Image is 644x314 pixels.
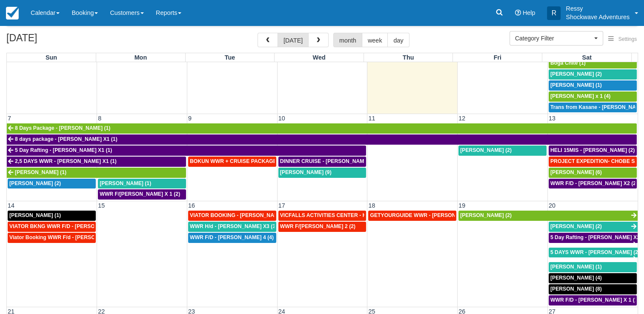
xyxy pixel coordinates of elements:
a: [PERSON_NAME] (1) [98,179,186,189]
span: [PERSON_NAME] (1) [100,180,151,186]
span: Thu [403,54,414,61]
a: [PERSON_NAME] (9) [278,168,366,178]
span: Mon [135,54,147,61]
span: [PERSON_NAME] (8) [550,286,602,292]
span: [PERSON_NAME] (1) [15,169,66,175]
span: 14 [7,202,15,209]
p: Shockwave Adventures [566,13,630,21]
button: week [362,33,388,47]
i: Help [515,10,521,16]
span: VIATOR BKNG WWR F/D - [PERSON_NAME] X 1 (1) [9,223,136,229]
a: WWR F/D - [PERSON_NAME] X 1 (1) [549,295,637,305]
span: GETYOURGUIDE WWR - [PERSON_NAME] X 9 (9) [370,212,492,218]
a: WWR F/D - [PERSON_NAME] X2 (2) [549,179,637,189]
a: [PERSON_NAME] (2) [458,211,638,221]
span: 8 Days Package - [PERSON_NAME] (1) [15,125,110,131]
a: WWR F/D - [PERSON_NAME] 4 (4) [188,233,276,243]
span: WWR F/D - [PERSON_NAME] X2 (2) [550,180,638,186]
span: DINNER CRUISE - [PERSON_NAME] X 1 (1) [280,158,386,164]
img: checkfront-main-nav-mini-logo.png [6,7,19,20]
span: 7 [7,115,12,122]
span: Help [523,9,535,16]
a: [PERSON_NAME] (4) [549,273,637,283]
span: 19 [458,202,466,209]
a: [PERSON_NAME] (2) [458,146,547,156]
span: WWR F/[PERSON_NAME] 2 (2) [280,223,355,229]
span: [PERSON_NAME] (2) [550,223,602,229]
span: VICFALLS ACTIVITIES CENTER - HELICOPTER -[PERSON_NAME] X 4 (4) [280,212,460,218]
span: Sun [46,54,57,61]
a: VICFALLS ACTIVITIES CENTER - HELICOPTER -[PERSON_NAME] X 4 (4) [278,211,366,221]
span: Settings [618,36,637,42]
a: VIATOR BKNG WWR F/D - [PERSON_NAME] X 1 (1) [8,222,96,232]
span: [PERSON_NAME] (6) [550,169,602,175]
span: [PERSON_NAME] x 1 (4) [550,93,610,99]
a: WWR H/d - [PERSON_NAME] X3 (3) [188,222,276,232]
a: 8 Days Package - [PERSON_NAME] (1) [7,123,637,134]
a: DINNER CRUISE - [PERSON_NAME] X 1 (1) [278,157,366,167]
span: [PERSON_NAME] (2) [550,71,602,77]
button: month [333,33,362,47]
a: [PERSON_NAME] (2) [8,179,96,189]
span: [PERSON_NAME] (4) [550,275,602,281]
span: 8 [97,115,102,122]
span: 11 [367,115,376,122]
span: Boga Chite (1) [550,60,586,66]
a: [PERSON_NAME] (1) [8,211,96,221]
span: Fri [494,54,501,61]
span: 5 DAYS WWR - [PERSON_NAME] (2) [550,249,640,255]
span: 13 [548,115,556,122]
p: Ressy [566,4,630,13]
span: [PERSON_NAME] (2) [460,147,512,153]
a: [PERSON_NAME] (1) [549,262,637,272]
h2: [DATE] [6,33,114,49]
a: GETYOURGUIDE WWR - [PERSON_NAME] X 9 (9) [368,211,456,221]
span: [PERSON_NAME] (1) [550,82,602,88]
span: 18 [367,202,376,209]
a: PROJECT EXPEDITION- CHOBE SAFARI - [GEOGRAPHIC_DATA][PERSON_NAME] 2 (2) [549,157,637,167]
a: [PERSON_NAME] x 1 (4) [549,91,637,102]
span: Category Filter [515,34,592,43]
span: Viator Booking WWR F/d - [PERSON_NAME] X 1 (1) [9,234,136,240]
a: Viator Booking WWR F/d - [PERSON_NAME] X 1 (1) [8,233,96,243]
span: 17 [278,202,286,209]
a: WWR F/[PERSON_NAME] X 1 (2) [98,189,186,200]
span: 5 Day Rafting - [PERSON_NAME] X1 (1) [15,147,112,153]
span: 8 days package - [PERSON_NAME] X1 (1) [15,136,117,142]
a: 2,5 DAYS WWR - [PERSON_NAME] X1 (1) [7,157,186,167]
a: VIATOR BOOKING - [PERSON_NAME] X 4 (4) [188,211,276,221]
span: 2,5 DAYS WWR - [PERSON_NAME] X1 (1) [15,158,117,164]
span: Sat [582,54,591,61]
a: [PERSON_NAME] (2) [549,222,638,232]
span: WWR F/D - [PERSON_NAME] 4 (4) [190,234,274,240]
a: 5 Day Rafting - [PERSON_NAME] X2 (2) [549,233,638,243]
a: BOKUN WWR + CRUISE PACKAGE - [PERSON_NAME] South X 2 (2) [188,157,276,167]
span: 15 [97,202,106,209]
button: Category Filter [509,31,603,46]
span: WWR F/[PERSON_NAME] X 1 (2) [100,191,180,197]
span: [PERSON_NAME] (1) [550,264,602,270]
button: Settings [603,33,642,46]
a: HELI 15MIS - [PERSON_NAME] (2) [549,146,637,156]
div: R [547,6,561,20]
span: BOKUN WWR + CRUISE PACKAGE - [PERSON_NAME] South X 2 (2) [190,158,358,164]
a: [PERSON_NAME] (6) [549,168,637,178]
span: 20 [548,202,556,209]
span: VIATOR BOOKING - [PERSON_NAME] X 4 (4) [190,212,301,218]
button: [DATE] [278,33,309,47]
a: [PERSON_NAME] (2) [549,69,637,80]
span: 16 [187,202,196,209]
span: WWR H/d - [PERSON_NAME] X3 (3) [190,223,277,229]
button: day [387,33,409,47]
a: Boga Chite (1) [549,58,637,69]
span: 10 [278,115,286,122]
span: WWR F/D - [PERSON_NAME] X 1 (1) [550,297,639,303]
span: 9 [187,115,192,122]
a: Trans from Kasane - [PERSON_NAME] X4 (4) [549,103,637,113]
span: [PERSON_NAME] (2) [9,180,61,186]
a: [PERSON_NAME] (1) [549,80,637,91]
a: WWR F/[PERSON_NAME] 2 (2) [278,222,366,232]
span: HELI 15MIS - [PERSON_NAME] (2) [550,147,635,153]
span: [PERSON_NAME] (2) [460,212,512,218]
a: 8 days package - [PERSON_NAME] X1 (1) [7,134,637,145]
